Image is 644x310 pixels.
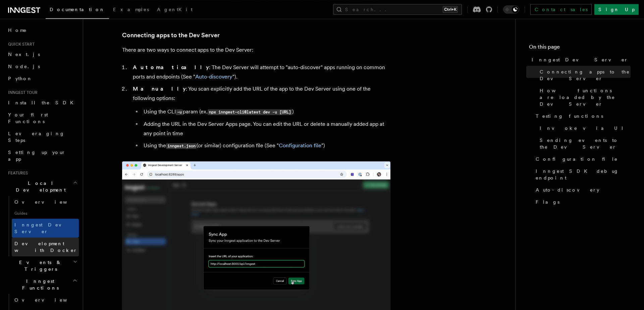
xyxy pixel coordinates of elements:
li: Using the CLI param (ex. ) [142,107,390,117]
span: Documentation [50,7,105,12]
span: Leveraging Steps [8,131,65,143]
button: Inngest Functions [5,275,79,294]
a: Inngest Dev Server [529,54,631,66]
span: Node.js [8,64,40,69]
span: Setting up your app [8,150,66,162]
span: Next.js [8,52,40,57]
span: Inngest Dev Server [14,222,72,234]
span: Connecting apps to the Dev Server [540,68,631,82]
a: Next.js [5,48,79,60]
a: Invoke via UI [537,122,631,134]
a: How functions are loaded by the Dev Server [537,85,631,110]
span: Your first Functions [8,112,48,124]
a: Setting up your app [5,146,79,165]
a: Sign Up [594,4,639,15]
span: Testing functions [536,113,603,119]
a: Inngest SDK debug endpoint [533,165,631,184]
button: Local Development [5,177,79,196]
span: Events & Triggers [5,259,73,272]
a: Install the SDK [5,97,79,109]
a: Examples [109,2,153,18]
a: Sending events to the Dev Server [537,134,631,153]
code: npx inngest-cli@latest dev -u [URL] [208,109,292,115]
span: Inngest SDK debug endpoint [536,168,631,181]
span: Configuration file [536,156,618,162]
span: Sending events to the Dev Server [540,137,631,150]
a: Flags [533,196,631,208]
a: Auto-discovery [195,73,232,80]
li: Adding the URL in the Dev Server Apps page. You can edit the URL or delete a manually added app a... [142,119,390,138]
a: Configuration file [279,142,321,149]
code: -u [176,109,183,115]
li: : The Dev Server will attempt to "auto-discover" apps running on common ports and endpoints (See ... [131,63,390,82]
span: Overview [14,297,84,303]
a: Home [5,24,79,36]
span: Invoke via UI [540,125,629,132]
span: Flags [536,199,559,205]
a: Overview [12,196,79,208]
a: Leveraging Steps [5,127,79,146]
a: Testing functions [533,110,631,122]
a: Your first Functions [5,109,79,127]
a: Auto-discovery [533,184,631,196]
a: Documentation [46,2,109,19]
span: Home [8,27,27,34]
a: Connecting apps to the Dev Server [122,31,220,40]
span: Inngest tour [5,90,38,95]
span: Quick start [5,42,35,47]
a: Connecting apps to the Dev Server [537,66,631,85]
span: Guides [12,208,79,219]
span: Install the SDK [8,100,77,105]
li: Using the (or similar) configuration file (See " ") [142,141,390,151]
a: Development with Docker [12,238,79,256]
span: How functions are loaded by the Dev Server [540,87,631,107]
a: Contact sales [530,4,592,15]
span: Python [8,76,33,81]
kbd: Ctrl+K [443,6,458,13]
span: Inngest Dev Server [532,56,628,63]
strong: Automatically [133,64,209,70]
span: Overview [14,199,84,205]
span: Local Development [5,180,73,193]
a: Configuration file [533,153,631,165]
span: Development with Docker [14,241,77,253]
div: Local Development [5,196,79,256]
span: Examples [113,7,149,12]
a: Node.js [5,60,79,72]
button: Search...Ctrl+K [333,4,462,15]
a: Python [5,72,79,85]
a: Overview [12,294,79,306]
li: : You scan explicitly add the URL of the app to the Dev Server using one of the following options: [131,84,390,151]
span: Features [5,170,28,176]
code: inngest.json [166,143,197,149]
span: Auto-discovery [536,187,599,193]
span: AgentKit [157,7,193,12]
button: Events & Triggers [5,256,79,275]
p: There are two ways to connect apps to the Dev Server: [122,45,390,55]
button: Toggle dark mode [503,5,519,13]
h4: On this page [529,43,631,54]
span: Inngest Functions [5,278,72,291]
a: AgentKit [153,2,197,18]
a: Inngest Dev Server [12,219,79,238]
strong: Manually [133,86,186,92]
